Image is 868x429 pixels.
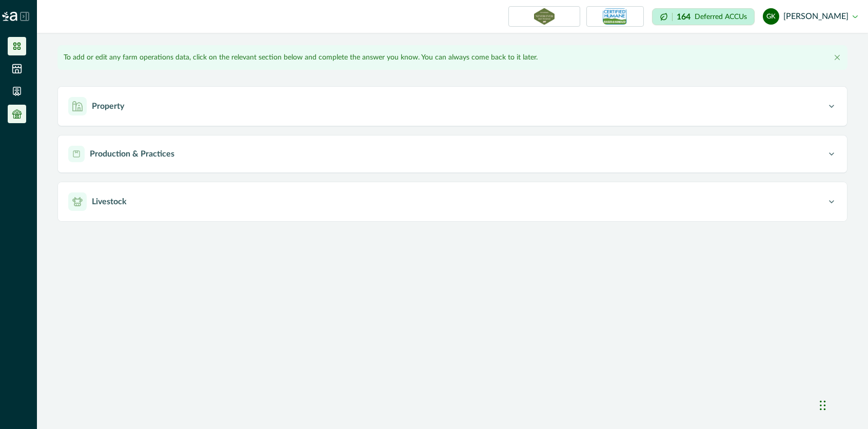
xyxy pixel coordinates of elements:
img: certification logo [603,8,627,25]
button: Close [831,51,843,64]
p: Production & Practices [90,148,174,160]
button: Property [58,87,847,126]
p: Property [92,100,124,112]
button: Production & Practices [58,135,847,172]
img: certification logo [534,8,554,25]
button: gordon kentish[PERSON_NAME] [763,4,858,29]
iframe: Chat Widget [817,380,868,429]
p: To add or edit any farm operations data, click on the relevant section below and complete the ans... [64,52,538,63]
p: 164 [677,13,691,21]
p: Livestock [92,196,127,208]
button: Livestock [58,182,847,221]
img: Logo [2,12,17,21]
p: Deferred ACCUs [695,13,747,21]
div: Drag [820,390,826,421]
